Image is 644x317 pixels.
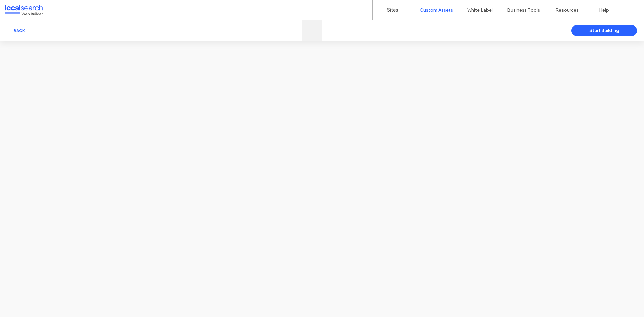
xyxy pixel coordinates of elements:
[420,7,453,13] label: Custom Assets
[467,7,493,13] label: White Label
[8,27,25,35] button: BACK
[599,7,609,13] label: Help
[571,25,637,36] button: Start Building
[507,7,540,13] label: Business Tools
[555,7,579,13] label: Resources
[387,7,398,13] label: Sites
